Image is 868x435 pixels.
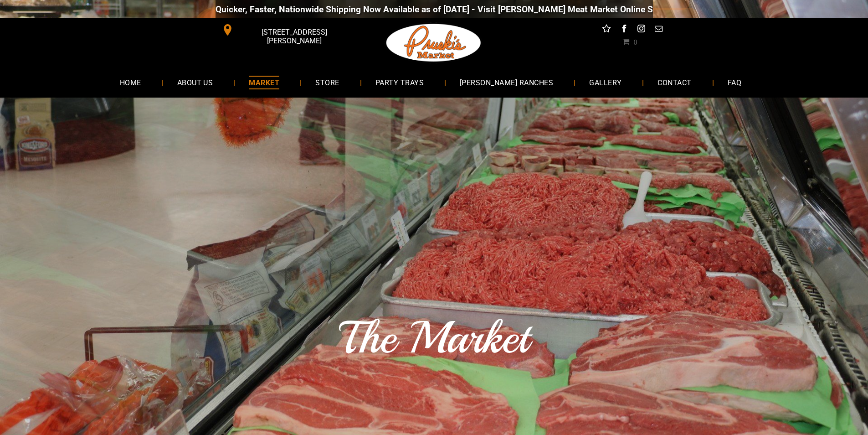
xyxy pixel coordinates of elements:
a: CONTACT [644,70,705,94]
a: STORE [302,70,353,94]
span: The Market [339,310,529,366]
a: HOME [106,70,155,94]
span: [STREET_ADDRESS][PERSON_NAME] [235,23,353,50]
a: Social network [601,23,612,37]
img: Pruski-s+Market+HQ+Logo2-1920w.png [385,18,483,67]
a: [PERSON_NAME] RANCHES [446,70,567,94]
a: instagram [635,23,647,37]
a: email [652,23,664,37]
a: GALLERY [575,70,635,94]
a: PARTY TRAYS [362,70,437,94]
a: ABOUT US [164,70,227,94]
a: MARKET [235,70,293,94]
a: FAQ [714,70,755,94]
a: facebook [618,23,630,37]
a: [STREET_ADDRESS][PERSON_NAME] [216,23,355,37]
span: 0 [633,38,637,45]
